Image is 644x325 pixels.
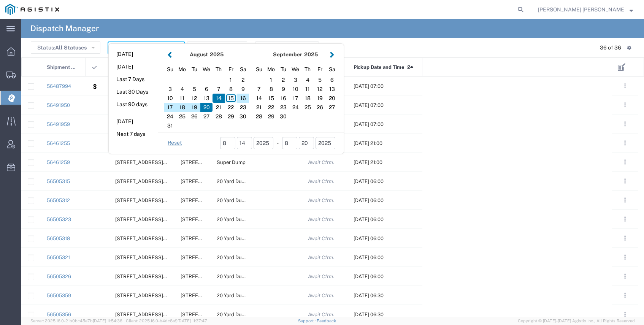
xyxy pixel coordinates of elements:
[47,217,71,222] a: 56505323
[304,51,318,57] span: 2025
[217,178,263,184] span: 20 Yard Dump Truck
[109,48,158,60] button: [DATE]
[354,312,384,317] span: 08/18/2025, 06:30
[265,64,277,75] div: Monday
[314,75,326,84] div: 5
[518,318,635,324] span: Copyright © [DATE]-[DATE] Agistix Inc., All Rights Reserved
[289,75,301,84] div: 3
[620,233,630,244] button: ...
[115,198,191,203] span: 4801 Oakport St, Oakland, California, 94601, United States
[47,178,70,184] a: 56505315
[5,4,59,15] img: logo
[308,217,334,222] span: Await Cfrm.
[308,178,334,184] span: Await Cfrm.
[277,112,289,121] div: 30
[255,41,319,54] button: Advanced Search
[210,51,224,57] span: 2025
[624,196,626,205] span: . . .
[326,64,338,75] div: Saturday
[277,139,279,147] span: -
[47,58,78,77] span: Shipment No.
[301,75,314,84] div: 4
[354,58,404,77] span: Pickup Date and Time
[213,64,225,75] div: Thursday
[273,51,302,57] strong: September
[354,236,384,241] span: 08/18/2025, 06:00
[620,157,630,167] button: ...
[115,255,191,260] span: 4801 Oakport St, Oakland, California, 94601, United States
[624,81,626,91] span: . . .
[277,94,289,103] div: 16
[600,44,621,52] div: 36 of 36
[188,103,200,112] div: 19
[308,236,334,241] span: Await Cfrm.
[213,112,225,121] div: 28
[176,64,188,75] div: Monday
[115,217,191,222] span: 4801 Oakport St, Oakland, California, 94601, United States
[47,198,70,203] a: 56505312
[188,84,200,94] div: 5
[30,19,99,38] h4: Dispatch Manager
[620,176,630,186] button: ...
[217,312,263,317] span: 20 Yard Dump Truck
[217,217,263,222] span: 20 Yard Dump Truck
[115,274,191,279] span: 4801 Oakport St, Oakland, California, 94601, United States
[354,274,384,279] span: 08/18/2025, 06:00
[289,94,301,103] div: 17
[200,64,213,75] div: Wednesday
[181,274,297,279] span: 1601 Dixon Landing Rd, Milpitas, California, 95035, United States
[164,121,176,130] div: 31
[188,112,200,121] div: 26
[265,94,277,103] div: 15
[277,75,289,84] div: 2
[624,119,626,129] span: . . .
[225,103,237,112] div: 22
[115,312,191,317] span: 4801 Oakport St, Oakland, California, 94601, United States
[213,84,225,94] div: 7
[354,83,384,89] span: 08/14/2025, 07:00
[217,274,263,279] span: 20 Yard Dump Truck
[301,94,314,103] div: 18
[620,309,630,320] button: ...
[109,116,158,127] button: [DATE]
[314,94,326,103] div: 19
[115,159,191,165] span: 1817 Grand Ave, San Rafael, California, United States
[164,112,176,121] div: 24
[308,159,334,165] span: Await Cfrm.
[289,64,301,75] div: Wednesday
[115,293,191,298] span: 4801 Oakport St, Oakland, California, 94601, United States
[265,84,277,94] div: 8
[213,103,225,112] div: 21
[176,112,188,121] div: 25
[317,319,336,323] a: Feedback
[200,94,213,103] div: 13
[181,178,297,184] span: 1601 Dixon Landing Rd, Milpitas, California, 95035, United States
[109,73,158,85] button: Last 7 Days
[277,84,289,94] div: 9
[253,94,265,103] div: 14
[354,217,384,222] span: 08/18/2025, 06:00
[326,84,338,94] div: 13
[620,252,630,263] button: ...
[308,255,334,260] span: Await Cfrm.
[217,159,246,165] span: Super Dump
[164,103,176,112] div: 17
[109,61,158,73] button: [DATE]
[237,94,249,103] div: 16
[47,236,70,241] a: 56505318
[164,84,176,94] div: 3
[299,137,314,149] input: dd
[217,293,263,298] span: 20 Yard Dump Truck
[126,319,207,323] span: Client: 2025.16.0-b4dc8a9
[187,41,247,54] button: Saved Searches
[308,312,334,317] span: Await Cfrm.
[620,290,630,301] button: ...
[620,214,630,225] button: ...
[620,195,630,206] button: ...
[316,137,335,149] input: yyyy
[314,84,326,94] div: 12
[47,140,70,146] a: 56461255
[624,310,626,319] span: . . .
[354,159,382,165] span: 08/15/2025, 21:00
[354,255,384,260] span: 08/18/2025, 06:00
